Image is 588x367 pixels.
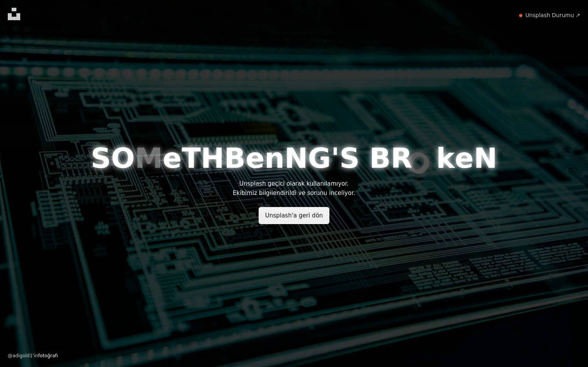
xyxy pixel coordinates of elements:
a: Unsplash'a geri dön [259,207,330,224]
font: H [201,142,224,174]
font: O [111,142,135,174]
a: Unsplash Durumu ↗ [525,12,580,19]
font: S [339,142,360,174]
font: G [308,142,331,174]
font: M [135,142,163,174]
font: T [182,142,201,174]
font: Ekibimiz bilgilendirildi ve sorunu inceliyor. [233,190,355,197]
font: k [436,142,455,174]
font: Unsplash'a geri dön [265,212,323,219]
font: e [163,142,182,174]
font: N [285,142,308,174]
font: fotoğrafı [38,353,58,358]
font: Unsplash Durumu [525,12,574,18]
font: O [399,143,437,183]
h1: Bir şey kırıldı [91,143,497,173]
font: Ben [224,142,285,174]
font: e [455,142,474,174]
font: N [474,142,497,174]
a: @adigold1'in [8,353,38,358]
font: Unsplash geçici olarak kullanılamıyor. [239,180,349,187]
font: ' [331,142,339,174]
font: ↗ [576,12,580,18]
font: B [369,142,391,174]
font: S [91,142,111,174]
font: R [391,142,412,174]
